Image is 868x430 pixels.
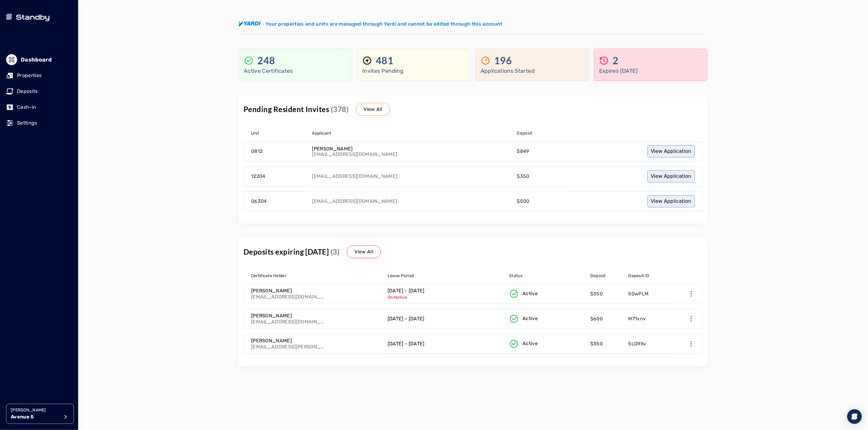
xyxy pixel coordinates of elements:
[251,294,324,300] p: [EMAIL_ADDRESS][DOMAIN_NAME]
[625,334,672,354] a: 5LQ9Xv
[590,340,603,347] p: $350
[257,55,275,67] p: 248
[331,247,339,256] span: (3)
[331,105,349,114] span: (378)
[6,100,72,114] a: Cash-in
[384,309,506,329] a: [DATE] - [DATE]
[388,340,425,347] p: [DATE] - [DATE]
[6,404,74,424] button: [PERSON_NAME]Avenue 5
[354,248,373,256] p: View All
[312,130,331,136] span: Applicant
[505,284,587,304] a: Active
[388,294,425,301] p: On Notice
[517,173,530,180] p: $350
[505,309,587,329] a: Active
[251,288,324,294] p: [PERSON_NAME]
[363,106,382,113] p: View All
[613,55,619,67] p: 2
[388,315,425,322] p: [DATE] - [DATE]
[517,198,530,205] p: $500
[6,53,72,66] a: Dashboard
[628,273,649,279] span: Deposit ID
[17,72,42,79] p: Properties
[6,69,72,82] a: Properties
[384,334,506,354] a: [DATE] - [DATE]
[362,67,465,75] p: Invites Pending
[21,55,52,64] p: Dashboard
[251,130,259,136] span: Unit
[647,145,695,157] a: View Application
[251,319,324,325] p: [EMAIL_ADDRESS][DOMAIN_NAME]
[244,104,349,114] p: Pending Resident Invites
[505,334,587,354] a: Active
[251,338,324,344] p: [PERSON_NAME]
[312,146,353,152] p: [PERSON_NAME]
[590,290,603,298] p: $350
[251,198,267,205] p: 06304
[6,116,72,130] a: Settings
[517,130,533,136] span: Deposit
[523,290,538,297] p: Active
[628,290,649,298] p: 50wPLM
[847,409,862,424] div: Open Intercom Messenger
[590,273,606,279] span: Deposit
[590,315,603,322] p: $600
[494,55,512,67] p: 196
[388,287,425,294] p: [DATE] - [DATE]
[587,334,624,354] a: $350
[509,273,523,279] span: Status
[251,313,324,319] p: [PERSON_NAME]
[244,67,347,75] p: Active Certificates
[384,284,506,304] a: [DATE] - [DATE]On Notice
[251,344,324,350] p: [EMAIL_ADDRESS][PERSON_NAME][DOMAIN_NAME]
[11,407,60,413] p: [PERSON_NAME]
[239,21,261,27] img: yardi
[356,103,390,116] a: View All
[17,88,38,95] p: Deposits
[376,55,394,67] p: 481
[244,247,339,257] p: Deposits expiring [DATE]
[599,67,702,75] p: Expires [DATE]
[523,340,538,347] p: Active
[628,315,646,322] p: M71xnv
[523,315,538,322] p: Active
[647,195,695,207] a: View Application
[251,173,266,180] p: 12204
[625,309,672,329] a: M71xnv
[347,245,381,258] a: View All
[11,413,60,421] p: Avenue 5
[647,170,695,182] a: View Application
[312,152,397,157] p: [EMAIL_ADDRESS][DOMAIN_NAME]
[251,273,287,279] span: Certificate Holder
[481,67,584,75] p: Applications Started
[17,104,36,111] p: Cash-in
[266,20,503,28] p: Your properties and units are managed through Yardi and cannot be edited through this account
[587,309,624,329] a: $600
[312,174,397,179] p: [EMAIL_ADDRESS][DOMAIN_NAME]
[6,85,72,98] a: Deposits
[625,284,672,304] a: 50wPLM
[244,309,384,329] a: [PERSON_NAME][EMAIL_ADDRESS][DOMAIN_NAME]
[251,148,262,155] p: 0812
[587,284,624,304] a: $350
[17,119,37,127] p: Settings
[244,334,384,354] a: [PERSON_NAME][EMAIL_ADDRESS][PERSON_NAME][DOMAIN_NAME]
[388,273,414,279] span: Lease Period
[244,284,384,304] a: [PERSON_NAME][EMAIL_ADDRESS][DOMAIN_NAME]
[517,148,529,155] p: $849
[312,199,397,204] p: [EMAIL_ADDRESS][DOMAIN_NAME]
[628,340,646,347] p: 5LQ9Xv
